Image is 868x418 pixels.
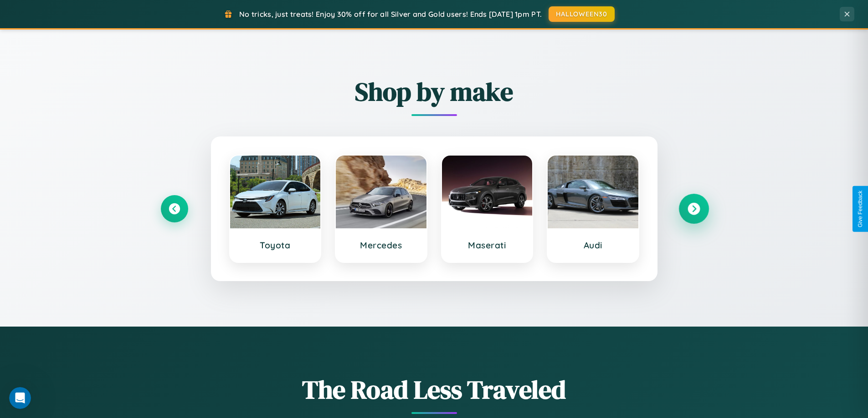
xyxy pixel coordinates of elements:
iframe: Intercom live chat [9,387,31,409]
h3: Mercedes [345,240,417,251]
div: Give Feedback [857,191,863,227]
h3: Toyota [239,240,312,251]
h1: The Road Less Traveled [161,372,708,407]
button: HALLOWEEN30 [549,6,615,22]
h3: Audi [557,240,629,251]
span: No tricks, just treats! Enjoy 30% off for all Silver and Gold users! Ends [DATE] 1pm PT. [239,10,542,19]
h2: Shop by make [161,74,708,109]
h3: Maserati [451,240,524,251]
